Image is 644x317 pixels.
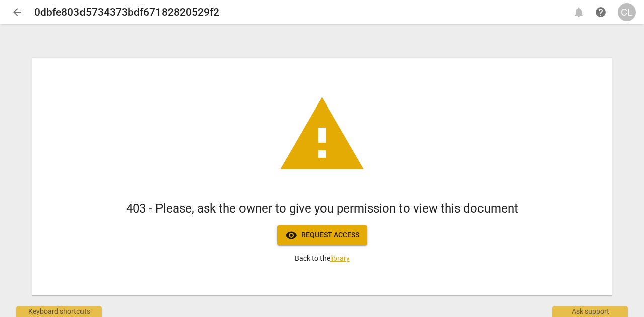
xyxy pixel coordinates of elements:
h1: 403 - Please, ask the owner to give you permission to view this document [126,200,518,217]
span: warning [277,90,367,180]
h2: 0dbfe803d5734373bdf67182820529f2 [34,6,219,19]
a: library [330,254,350,262]
a: Help [592,3,610,21]
span: visibility [285,229,297,241]
div: Keyboard shortcuts [16,306,102,317]
span: arrow_back [11,6,23,18]
div: Ask support [552,306,628,317]
span: Request access [285,229,359,241]
p: Back to the [295,253,350,264]
button: Request access [277,225,367,245]
button: CL [618,3,636,21]
span: help [595,6,607,18]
